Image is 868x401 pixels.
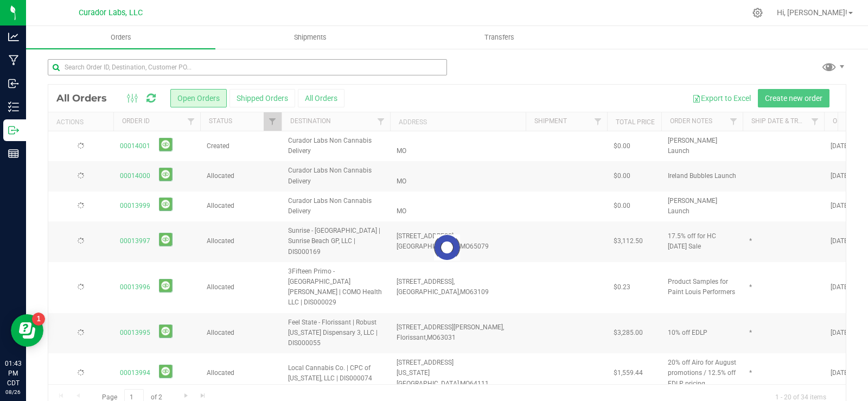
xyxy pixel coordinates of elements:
input: Search Order ID, Destination, Customer PO... [48,59,447,75]
a: Transfers [405,26,594,49]
p: 08/26 [5,388,21,396]
inline-svg: Outbound [8,125,19,136]
inline-svg: Inventory [8,101,19,112]
p: 01:43 PM CDT [5,359,21,388]
div: Manage settings [751,8,764,18]
iframe: Resource center unread badge [32,313,45,326]
a: Orders [26,26,215,49]
inline-svg: Manufacturing [8,55,19,66]
inline-svg: Analytics [8,31,19,42]
span: Transfers [470,33,529,42]
span: Orders [96,33,146,42]
a: Shipments [215,26,405,49]
inline-svg: Inbound [8,78,19,89]
span: Shipments [279,33,341,42]
iframe: Resource center [11,314,43,347]
span: Hi, [PERSON_NAME]! [777,8,847,17]
inline-svg: Reports [8,148,19,159]
span: Curador Labs, LLC [79,8,143,17]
